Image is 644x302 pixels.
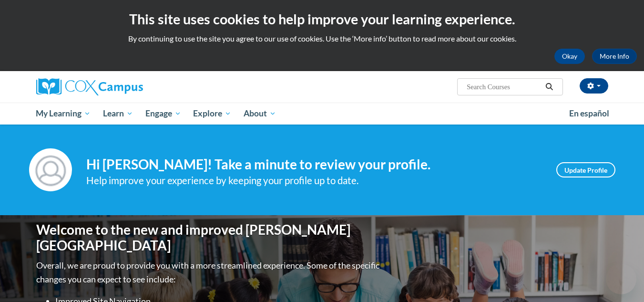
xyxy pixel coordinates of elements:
span: Explore [193,108,231,119]
a: More Info [592,49,637,64]
a: Update Profile [556,162,615,177]
button: Okay [554,49,585,64]
img: Profile Image [29,148,72,191]
input: Search Courses [466,81,542,93]
a: Explore [187,103,237,125]
div: Help improve your experience by keeping your profile up to date. [86,173,542,188]
a: Engage [139,103,187,125]
iframe: Button to launch messaging window [606,264,636,294]
div: Main menu [22,103,623,125]
p: Overall, we are proud to provide you with a more streamlined experience. Some of the specific cha... [36,259,382,286]
a: My Learning [30,103,97,125]
a: Cox Campus [36,78,217,95]
span: About [244,108,276,119]
span: Learn [103,108,133,119]
span: Engage [145,108,181,119]
span: My Learning [36,108,91,119]
h1: Welcome to the new and improved [PERSON_NAME][GEOGRAPHIC_DATA] [36,222,382,254]
span: En español [569,108,609,118]
a: En español [563,104,615,124]
h2: This site uses cookies to help improve your learning experience. [7,10,637,29]
a: Learn [97,103,139,125]
a: About [237,103,282,125]
button: Account Settings [580,78,608,94]
p: By continuing to use the site you agree to our use of cookies. Use the ‘More info’ button to read... [7,33,637,44]
img: Cox Campus [36,78,143,95]
button: Search [542,81,556,93]
h4: Hi [PERSON_NAME]! Take a minute to review your profile. [86,156,542,173]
